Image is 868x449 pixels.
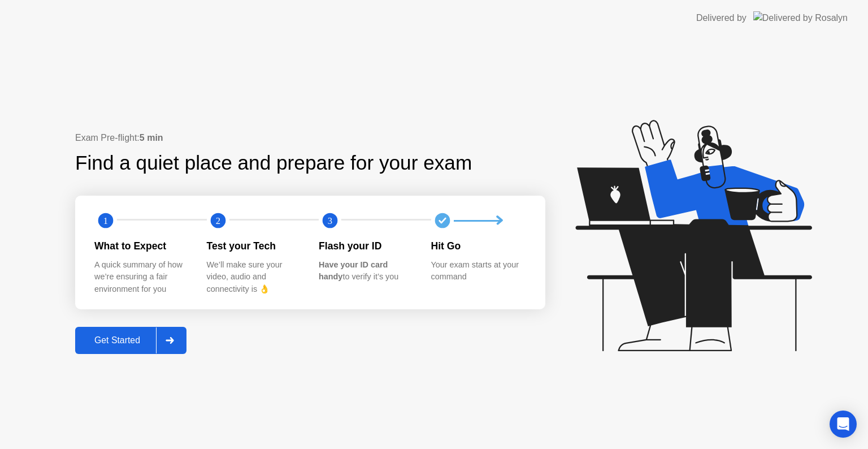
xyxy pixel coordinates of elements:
div: Flash your ID [319,239,413,253]
b: 5 min [140,133,163,143]
div: A quick summary of how we’re ensuring a fair environment for you [94,259,189,296]
img: Delivered by Rosalyn [753,11,848,24]
div: Find a quiet place and prepare for your exam [75,148,474,178]
div: Delivered by [696,11,747,25]
div: Hit Go [431,239,526,253]
div: to verify it’s you [319,259,413,283]
b: Have your ID card handy [319,260,388,282]
button: Get Started [75,327,186,354]
div: Exam Pre-flight: [75,131,545,145]
div: Get Started [79,335,156,346]
text: 1 [103,215,108,226]
div: Test your Tech [207,239,301,253]
div: What to Expect [94,239,189,253]
div: Your exam starts at your command [431,259,526,283]
text: 3 [328,215,332,226]
text: 2 [215,215,220,226]
div: We’ll make sure your video, audio and connectivity is 👌 [207,259,301,296]
div: Open Intercom Messenger [830,411,857,438]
